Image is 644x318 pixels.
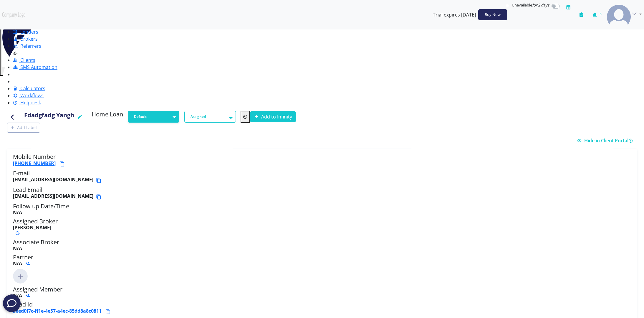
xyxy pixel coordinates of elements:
[13,193,93,200] b: [EMAIL_ADDRESS][DOMAIN_NAME]
[13,245,22,252] b: N/A
[105,308,113,315] button: Copy lead id
[13,170,631,184] h5: E-mail
[20,57,35,63] span: Clients
[96,177,104,184] button: Copy email
[20,92,44,99] span: Workflows
[13,224,51,231] b: [PERSON_NAME]
[7,123,40,133] button: Add Label
[13,99,41,106] a: Helpdesk
[250,111,296,122] button: Add to Infinity
[261,113,292,120] span: Add to Infinity
[24,111,74,123] h4: Fdadgfadg Yangh
[13,292,22,299] b: N/A
[589,2,605,27] button: 5
[20,99,41,106] span: Helpdesk
[13,269,28,284] img: Click to add new member
[184,111,236,123] button: Assigned
[13,186,631,200] h5: Lead Email
[13,308,102,314] a: 9eed0f7c-ff1e-4e57-a4ec-85dd8a8c0811
[584,137,635,144] span: Hide in Client Portal
[13,260,22,267] b: N/A
[577,137,635,144] a: Hide in Client Portal
[13,64,57,70] a: SMS Automation
[128,111,179,123] button: Default
[13,36,38,42] a: Brokers
[92,111,123,120] h5: Home Loan
[13,43,41,49] a: Referrers
[13,218,631,236] h5: Assigned Broker
[13,153,631,167] h5: Mobile Number
[433,11,476,18] span: Trial expires [DATE]
[13,177,93,184] b: [EMAIL_ADDRESS][DOMAIN_NAME]
[20,29,38,35] span: Lenders
[20,43,41,49] span: Referrers
[478,9,507,20] button: Buy Now
[13,92,44,99] a: Workflows
[59,160,67,167] button: Copy phone
[13,209,22,216] b: N/A
[20,64,57,70] span: SMS Automation
[13,29,38,35] a: Lenders
[607,5,631,25] img: svg+xml;base64,PHN2ZyB4bWxucz0iaHR0cDovL3d3dy53My5vcmcvMjAwMC9zdmciIHdpZHRoPSI4MS4zODIiIGhlaWdodD...
[13,57,35,63] a: Clients
[20,85,45,92] span: Calculators
[512,2,549,8] span: Unavailable
[13,85,45,92] a: Calculators
[13,301,631,315] h5: Lead Id
[13,160,56,167] a: [PHONE_NUMBER]
[13,239,631,251] h5: Associate Broker
[13,202,69,210] span: Follow up Date/Time
[13,286,631,299] h5: Assigned Member
[600,11,602,17] span: 5
[13,254,631,266] h5: Partner
[532,2,549,8] i: for 2 days
[20,36,38,42] span: Brokers
[96,193,104,200] button: Copy email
